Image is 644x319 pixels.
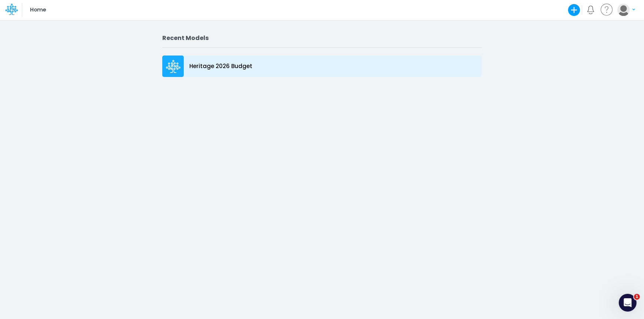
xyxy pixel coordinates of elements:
[30,6,46,14] p: Home
[634,294,640,300] span: 1
[587,6,595,14] a: Notifications
[189,62,252,71] p: Heritage 2026 Budget
[619,294,637,312] iframe: Intercom live chat
[162,54,482,79] a: Heritage 2026 Budget
[162,34,482,41] h2: Recent Models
